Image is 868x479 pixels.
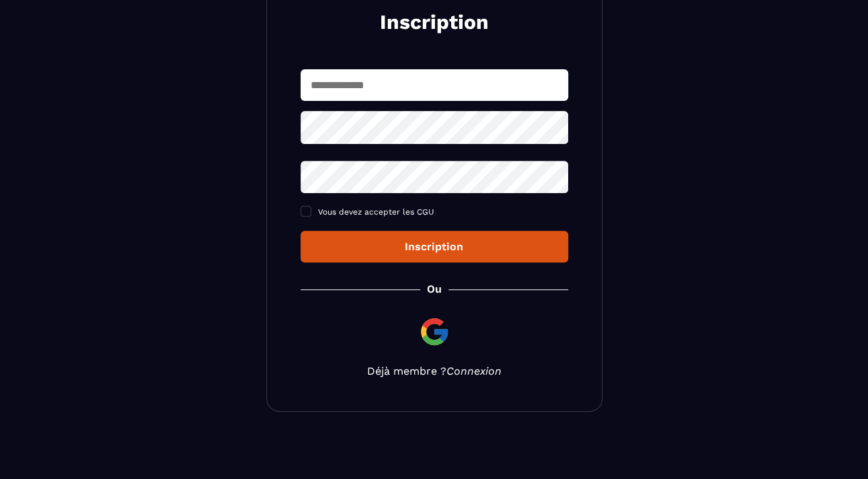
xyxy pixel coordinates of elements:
[427,283,442,295] p: Ou
[318,207,434,217] span: Vous devez accepter les CGU
[301,231,568,262] button: Inscription
[418,316,450,348] img: google
[311,240,557,253] div: Inscription
[317,9,552,36] h2: Inscription
[446,365,502,377] a: Connexion
[301,365,568,377] p: Déjà membre ?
